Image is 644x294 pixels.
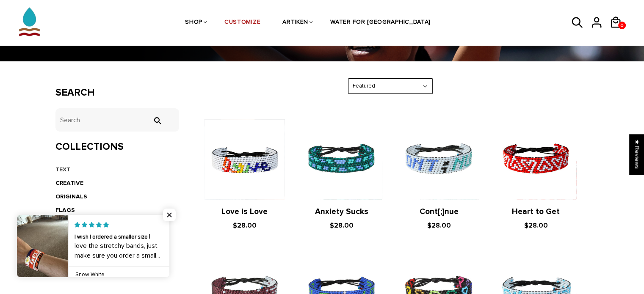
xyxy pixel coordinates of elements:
a: 0 [618,22,626,29]
a: Heart to Get [512,207,560,217]
a: Anxiety Sucks [315,207,368,217]
span: $28.00 [233,221,257,230]
span: $28.00 [330,221,354,230]
a: ORIGINALS [55,193,87,200]
a: SHOP [185,0,202,45]
span: Close popup widget [163,209,176,221]
a: Cont[;]nue [419,207,458,217]
a: CUSTOMIZE [224,0,260,45]
input: Search [149,117,166,124]
input: Search [55,108,180,132]
div: Click to open Judge.me floating reviews tab [630,134,644,174]
h3: Search [55,87,180,99]
span: $28.00 [524,221,548,230]
a: ARTIKEN [282,0,308,45]
a: TEXT [55,166,70,173]
h3: Collections [55,141,180,153]
a: WATER FOR [GEOGRAPHIC_DATA] [330,0,431,45]
a: CREATIVE [55,179,83,187]
span: $28.00 [427,221,451,230]
span: 0 [618,20,626,31]
a: Love is Love [221,207,268,217]
a: FLAGS [55,206,75,214]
